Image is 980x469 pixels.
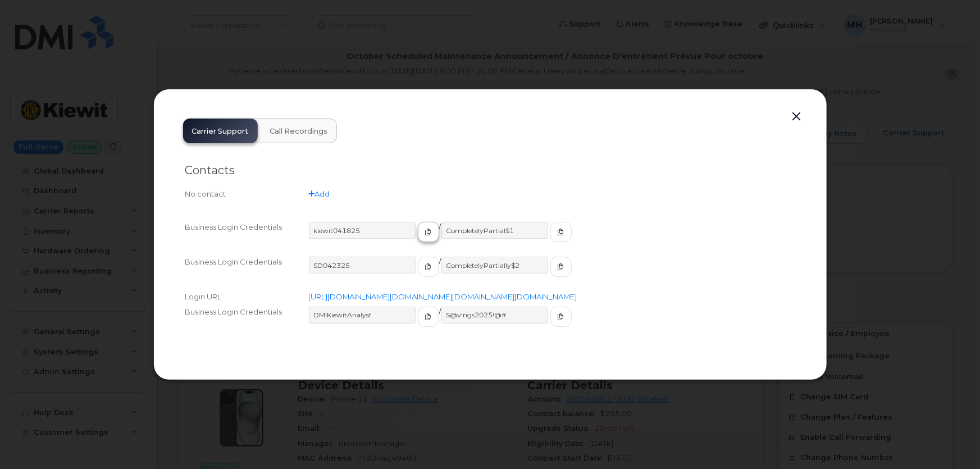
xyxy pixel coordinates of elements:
div: Business Login Credentials [185,257,309,287]
span: Call Recordings [270,127,328,136]
div: Login URL [185,292,309,302]
button: copy to clipboard [550,257,572,277]
div: / [309,222,795,252]
h2: Contacts [185,163,795,177]
div: / [309,307,795,337]
a: Add [309,189,330,198]
button: copy to clipboard [418,222,439,242]
button: copy to clipboard [550,222,572,242]
button: copy to clipboard [550,307,572,327]
iframe: Messenger Launcher [931,420,972,461]
button: copy to clipboard [418,307,439,327]
a: [URL][DOMAIN_NAME][DOMAIN_NAME][DOMAIN_NAME][DOMAIN_NAME] [309,292,577,301]
div: / [309,257,795,287]
button: copy to clipboard [418,257,439,277]
div: Business Login Credentials [185,222,309,252]
div: Business Login Credentials [185,307,309,337]
div: No contact [185,189,309,199]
